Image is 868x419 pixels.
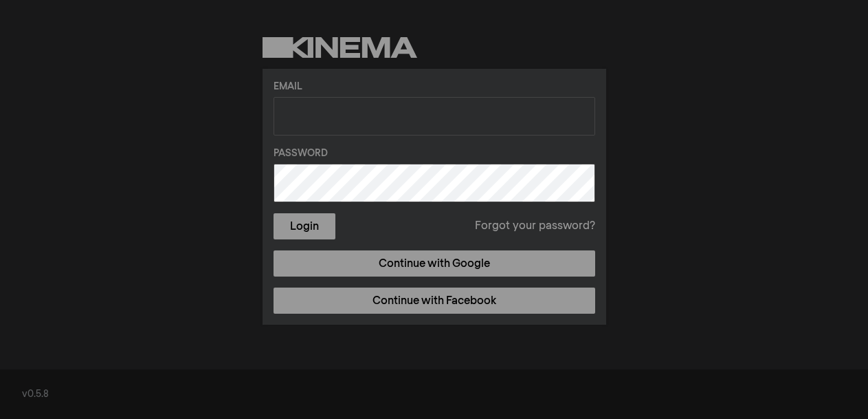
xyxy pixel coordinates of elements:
label: Email [274,80,595,94]
label: Password [274,147,595,161]
div: v0.5.8 [22,387,846,402]
a: Forgot your password? [475,218,595,235]
a: Continue with Facebook [274,288,595,314]
button: Login [274,213,335,239]
a: Continue with Google [274,250,595,277]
